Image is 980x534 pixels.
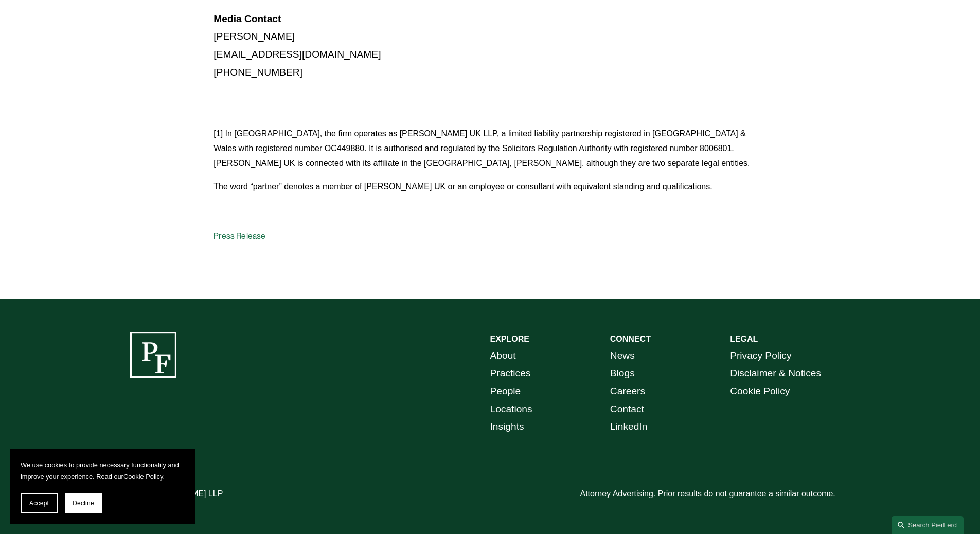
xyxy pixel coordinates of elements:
[580,487,850,502] p: Attorney Advertising. Prior results do not guarantee a similar outcome.
[610,364,635,382] a: Blogs
[610,418,648,436] a: LinkedIn
[730,335,758,343] strong: LEGAL
[490,364,531,382] a: Practices
[490,382,521,400] a: People
[490,418,524,436] a: Insights
[21,459,185,483] p: We use cookies to provide necessary functionality and improve your experience. Read our .
[21,493,58,513] button: Accept
[73,500,94,507] span: Decline
[213,126,766,171] p: [1] In [GEOGRAPHIC_DATA], the firm operates as [PERSON_NAME] UK LLP, a limited liability partners...
[213,67,302,78] a: [PHONE_NUMBER]
[730,364,821,382] a: Disclaimer & Notices
[610,347,635,365] a: News
[490,400,532,418] a: Locations
[892,516,964,534] a: Search this site
[490,347,516,365] a: About
[490,335,529,343] strong: EXPLORE
[213,49,381,60] a: [EMAIL_ADDRESS][DOMAIN_NAME]
[730,347,791,365] a: Privacy Policy
[610,400,644,418] a: Contact
[730,382,790,400] a: Cookie Policy
[610,382,645,400] a: Careers
[10,449,195,524] section: Cookie banner
[130,487,280,502] p: © [PERSON_NAME] LLP
[213,13,281,24] strong: Media Contact
[213,179,766,194] p: The word “partner” denotes a member of [PERSON_NAME] UK or an employee or consultant with equival...
[610,335,651,343] strong: CONNECT
[213,231,265,241] a: Press Release
[29,500,49,507] span: Accept
[65,493,102,513] button: Decline
[213,10,766,81] p: [PERSON_NAME]
[123,473,163,481] a: Cookie Policy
